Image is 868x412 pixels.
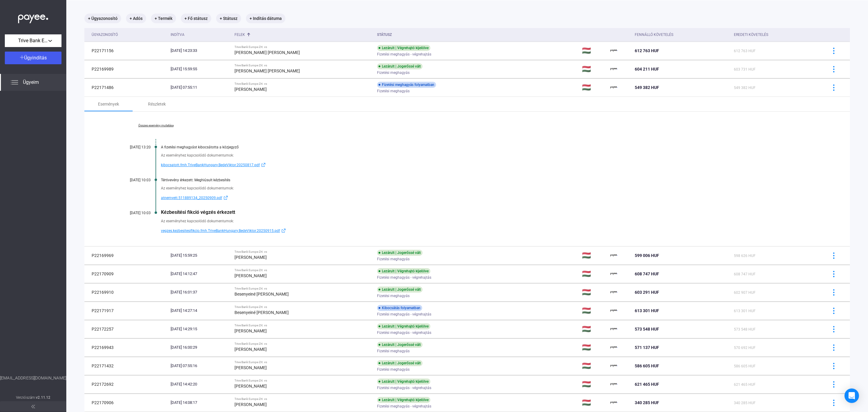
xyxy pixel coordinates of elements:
[580,394,608,412] td: 🇭🇺
[234,305,372,309] div: Trive Bank Europe Zrt. vs
[234,31,245,38] div: Felek
[580,338,608,357] td: 🇭🇺
[84,283,168,301] td: P22169910
[234,342,372,346] div: Trive Bank Europe Zrt. vs
[161,161,260,169] span: kibocsatott.fmh.TriveBankHungary.BedeViktor.20250817.pdf
[610,325,618,333] img: payee-logo
[734,364,756,368] span: 586 605 HUF
[635,85,659,90] span: 549 382 HUF
[831,363,837,369] img: more-blue
[635,308,659,313] span: 613 301 HUF
[234,347,267,352] strong: [PERSON_NAME]
[831,308,837,314] img: more-blue
[377,403,431,410] span: Fizetési meghagyás - végrehajtás
[734,382,756,387] span: 621 465 HUF
[84,60,168,78] td: P22169989
[234,45,372,49] div: Trive Bank Europe Zrt. vs
[377,311,431,318] span: Fizetési meghagyás - végrehajtás
[734,67,756,71] span: 603 731 HUF
[580,357,608,375] td: 🇭🇺
[377,45,430,51] div: Lezárult | Végrehajtó kijelölve
[377,366,410,373] span: Fizetési meghagyás
[734,86,756,90] span: 549 382 HUF
[610,362,618,369] img: payee-logo
[377,87,410,95] span: Fizetési meghagyás
[20,55,24,59] img: plus-white.svg
[610,65,618,73] img: payee-logo
[635,253,659,258] span: 599 006 HUF
[580,42,608,60] td: 🇭🇺
[222,195,229,200] img: external-link-blue
[734,290,756,295] span: 602 907 HUF
[161,194,820,201] a: atnemvett.511889134_20250909.pdfexternal-link-blue
[377,305,422,311] div: Kibocsátás folyamatban
[377,347,410,355] span: Fizetési meghagyás
[831,271,837,277] img: more-blue
[827,323,840,335] button: more-blue
[827,341,840,354] button: more-blue
[635,67,659,71] span: 604 211 HUF
[161,161,820,169] a: kibocsatott.fmh.TriveBankHungary.BedeViktor.20250817.pdfexternal-link-blue
[734,346,756,350] span: 570 692 HUF
[734,272,756,276] span: 608 747 HUF
[171,289,229,295] div: [DATE] 16:01:37
[92,31,166,38] div: Ügyazonosító
[580,78,608,97] td: 🇭🇺
[831,400,837,406] img: more-blue
[161,185,820,191] div: Az eseményhez kapcsolódó dokumentumok:
[827,304,840,317] button: more-blue
[246,14,285,23] mat-chip: + Indítás dátuma
[831,48,837,54] img: more-blue
[377,63,423,69] div: Lezárult | Jogerőssé vált
[161,152,820,158] div: Az eseményhez kapcsolódó dokumentumok:
[377,342,423,348] div: Lezárult | Jogerőssé vált
[161,227,280,234] span: vegzes.kezbesitesifikcio.fmh.TriveBankHungary.BedeViktor.20250915.pdf
[610,289,618,296] img: payee-logo
[181,14,211,23] mat-chip: + Fő státusz
[148,100,166,108] div: Részletek
[635,363,659,368] span: 586 605 HUF
[831,326,837,332] img: more-blue
[610,344,618,351] img: payee-logo
[610,270,618,277] img: payee-logo
[635,31,673,38] div: Fennálló követelés
[610,252,618,259] img: payee-logo
[84,302,168,320] td: P22171917
[84,375,168,393] td: P22172692
[831,344,837,351] img: more-blue
[234,328,267,333] strong: [PERSON_NAME]
[635,31,729,38] div: Fennálló követelés
[827,396,840,409] button: more-blue
[377,274,431,281] span: Fizetési meghagyás - végrehajtás
[234,250,372,254] div: Trive Bank Europe Zrt. vs
[126,14,146,23] mat-chip: + Adós
[635,48,659,53] span: 612 763 HUF
[115,124,197,127] a: Összes esemény mutatása
[610,399,618,406] img: payee-logo
[635,400,659,405] span: 340 285 HUF
[161,218,820,224] div: Az eseményhez kapcsolódó dokumentumok:
[734,254,756,258] span: 598 626 HUF
[234,397,372,401] div: Trive Bank Europe Zrt. vs
[580,320,608,338] td: 🇭🇺
[216,14,241,23] mat-chip: + Státusz
[831,66,837,72] img: more-blue
[635,327,659,331] span: 573 548 HUF
[171,66,229,72] div: [DATE] 15:59:55
[234,68,300,73] strong: [PERSON_NAME] [PERSON_NAME]
[734,327,756,331] span: 573 548 HUF
[734,49,756,53] span: 612 763 HUF
[580,265,608,283] td: 🇭🇺
[635,382,659,387] span: 621 465 HUF
[831,381,837,388] img: more-blue
[161,145,820,149] div: A fizetési meghagyást kibocsátotta a közjegyző
[280,228,287,233] img: external-link-blue
[734,309,756,313] span: 613 301 HUF
[23,79,39,86] span: Ügyeim
[580,283,608,301] td: 🇭🇺
[377,323,430,329] div: Lezárult | Végrehajtó kijelölve
[171,363,229,369] div: [DATE] 07:55:16
[161,227,820,234] a: vegzes.kezbesitesifikcio.fmh.TriveBankHungary.BedeViktor.20250915.pdfexternal-link-blue
[234,365,267,370] strong: [PERSON_NAME]
[161,209,820,215] div: Kézbesítési fikció végzés érkezett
